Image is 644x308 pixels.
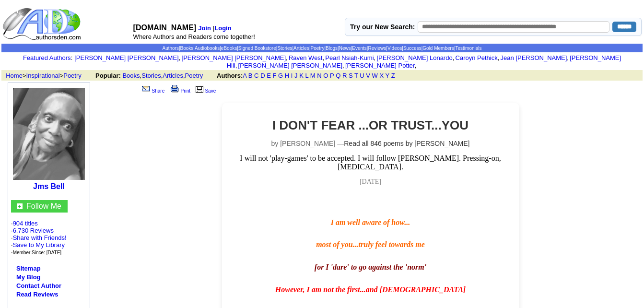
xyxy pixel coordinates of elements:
a: T [354,72,358,79]
a: Stories [277,46,292,51]
span: | | | | | | | | | | | | | | | [162,46,481,51]
a: F [272,72,276,79]
a: Share [140,88,165,94]
a: Poetry [311,46,325,51]
font: | [213,24,233,32]
b: Popular: [95,72,121,79]
font: i [375,56,376,61]
a: B [248,72,253,79]
img: logo_ad.gif [2,7,83,41]
a: J [294,72,298,79]
a: Z [391,72,395,79]
a: Q [336,72,340,79]
font: i [454,56,455,61]
a: Pearl Nsiah-Kumi [325,54,374,61]
font: i [416,63,417,69]
a: Testimonials [455,46,481,51]
a: Share with Friends! [13,234,67,241]
a: News [339,46,351,51]
a: Login [214,24,231,32]
a: Save to My Library [13,241,65,249]
a: Articles [163,72,183,79]
font: Member Since: [DATE] [13,250,62,255]
a: Audiobooks [195,46,220,51]
a: [PERSON_NAME] [PERSON_NAME] [74,54,178,61]
a: [PERSON_NAME] [PERSON_NAME] [238,62,342,69]
a: Gold Members [422,46,454,51]
b: Authors: [217,72,243,79]
a: [PERSON_NAME] Hill [227,54,621,69]
a: K [299,72,304,79]
a: Books [180,46,194,51]
p: [DATE] [227,178,515,186]
img: library.gif [194,85,205,93]
a: 6,730 Reviews [13,227,54,234]
font: i [237,63,238,69]
a: Follow Me [26,202,61,210]
a: L [305,72,308,79]
font: · · [11,220,67,256]
h2: I DON'T FEAR ...OR TRUST...YOU [227,118,515,133]
a: Home [6,72,23,79]
a: [PERSON_NAME] Lonardo [376,54,452,61]
font: : [23,54,72,61]
a: Read Reviews [16,291,58,298]
p: by [PERSON_NAME] — [227,140,515,147]
a: My Blog [16,273,41,281]
a: X [380,72,384,79]
font: i [344,63,345,69]
label: Try our New Search: [350,23,415,31]
a: V [366,72,370,79]
a: Raven West [289,54,323,61]
a: S [349,72,353,79]
a: M [310,72,316,79]
a: H [285,72,289,79]
a: Reviews [368,46,386,51]
a: Read all 846 poems by [PERSON_NAME] [344,140,469,147]
a: Save [194,88,216,94]
font: , , , , , , , , , , [74,54,621,69]
img: print.gif [171,85,179,93]
a: E [267,72,271,79]
a: Y [386,72,389,79]
a: [PERSON_NAME] Potter [345,62,415,69]
a: Contact Author [16,282,61,289]
a: O [323,72,328,79]
a: Sitemap [16,265,41,272]
span: ...truly feel towards me [353,240,425,249]
a: N [317,72,321,79]
a: Books [122,72,140,79]
a: R [342,72,347,79]
a: Inspirational [26,72,60,79]
font: i [324,56,325,61]
a: D [260,72,265,79]
span: However, I am not the first...and [DEMOGRAPHIC_DATA] [275,285,466,294]
a: Join [198,24,211,32]
a: Jean [PERSON_NAME] [501,54,567,61]
a: Poetry [63,72,82,79]
a: A [243,72,246,79]
a: 904 titles [13,220,38,227]
img: 108732.jpg [13,88,85,180]
a: Blogs [326,46,338,51]
a: Print [169,88,191,94]
font: · · · [11,234,67,256]
a: Featured Authors [23,54,71,61]
a: Success [403,46,422,51]
font: i [499,56,500,61]
a: Videos [387,46,402,51]
a: eBooks [221,46,237,51]
a: Poetry [185,72,203,79]
a: U [360,72,364,79]
font: > > [2,72,94,79]
center: I will not 'play-games' to be accepted. I will follow [PERSON_NAME]. Pressing-on, [MEDICAL_DATA]. [227,118,515,207]
a: I [291,72,293,79]
span: for I 'dare' to go against the 'norm' [315,263,426,271]
a: [PERSON_NAME] [PERSON_NAME] [182,54,286,61]
font: Where Authors and Readers come together! [133,33,255,40]
font: i [569,56,570,61]
b: Jms Bell [33,182,65,190]
a: G [278,72,283,79]
img: share_page.gif [142,85,150,93]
